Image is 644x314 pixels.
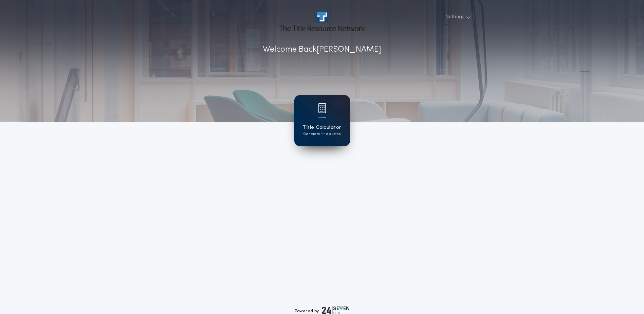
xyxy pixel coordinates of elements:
button: Settings [442,11,474,23]
img: card icon [318,103,326,113]
p: Welcome Back [PERSON_NAME] [263,43,381,56]
img: account-logo [279,11,365,31]
h1: Title Calculator [302,124,341,132]
a: card iconTitle CalculatorGenerate title quotes [294,95,350,146]
p: Generate title quotes [303,132,341,137]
